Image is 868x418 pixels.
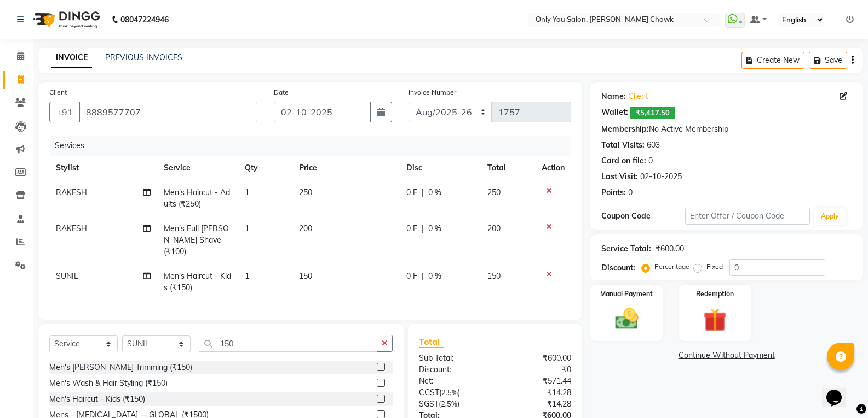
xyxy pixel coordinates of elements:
span: | [422,187,424,198]
div: Sub Total: [411,352,495,364]
div: ₹0 [495,364,579,375]
div: Card on file: [601,155,646,167]
th: Disc [400,156,481,180]
div: Discount: [601,262,635,274]
button: Save [809,52,847,69]
span: 1 [245,187,249,197]
span: RAKESH [56,187,87,197]
span: 250 [487,187,501,197]
div: Men's [PERSON_NAME] Trimming (₹150) [49,362,192,373]
span: ₹5,417.50 [630,107,675,119]
button: +91 [49,102,80,122]
th: Service [157,156,238,180]
div: ₹600.00 [656,243,684,255]
div: Men's Wash & Hair Styling (₹150) [49,378,168,389]
input: Search by Name/Mobile/Email/Code [79,102,257,122]
div: Services [50,136,579,156]
div: 02-10-2025 [640,171,682,182]
div: Discount: [411,364,495,375]
div: Service Total: [601,243,651,255]
div: 0 [628,187,633,198]
span: 0 F [406,223,417,234]
label: Redemption [696,289,734,299]
div: No Active Membership [601,123,852,135]
span: 200 [487,223,501,233]
div: ₹14.28 [495,387,579,398]
span: Men's Full [PERSON_NAME] Shave (₹100) [164,223,229,256]
label: Client [49,87,67,97]
span: 250 [299,187,312,197]
input: Search or Scan [199,335,377,352]
img: logo [28,4,103,35]
div: 0 [648,155,653,167]
span: SUNIL [56,271,78,281]
label: Percentage [654,262,689,272]
span: SGST [419,399,439,409]
th: Total [481,156,535,180]
div: Membership: [601,123,649,135]
a: Client [628,91,648,102]
label: Invoice Number [409,87,456,97]
th: Price [292,156,400,180]
label: Date [274,87,289,97]
span: RAKESH [56,223,87,233]
div: ( ) [411,398,495,410]
span: 150 [299,271,312,281]
span: 0 % [428,270,441,282]
div: Last Visit: [601,171,638,182]
span: | [422,223,424,234]
span: 1 [245,223,249,233]
span: 0 % [428,187,441,198]
span: 2.5% [441,399,457,408]
input: Enter Offer / Coupon Code [685,208,810,225]
th: Stylist [49,156,157,180]
div: Name: [601,91,626,102]
a: PREVIOUS INVOICES [105,52,182,62]
button: Create New [741,52,804,69]
span: 200 [299,223,312,233]
span: Men's Haircut - Kids (₹150) [164,271,231,292]
span: Total [419,336,444,348]
div: Total Visits: [601,139,645,151]
span: 1 [245,271,249,281]
div: Net: [411,375,495,387]
div: Men's Haircut - Kids (₹150) [49,393,145,405]
span: 0 F [406,270,417,282]
label: Fixed [706,262,723,272]
span: 150 [487,271,501,281]
th: Action [535,156,571,180]
img: _gift.svg [696,305,734,334]
a: Continue Without Payment [593,350,860,361]
span: Men's Haircut - Adults (₹250) [164,187,230,209]
div: ₹14.28 [495,398,579,410]
button: Apply [814,208,846,225]
a: INVOICE [51,48,92,68]
span: | [422,270,424,282]
span: 0 F [406,187,417,198]
div: Wallet: [601,107,628,119]
span: CGST [419,387,439,397]
div: 603 [647,139,660,151]
div: ₹600.00 [495,352,579,364]
img: _cash.svg [608,305,646,332]
div: ₹571.44 [495,375,579,387]
div: Coupon Code [601,210,685,222]
label: Manual Payment [600,289,653,299]
div: ( ) [411,387,495,398]
div: Points: [601,187,626,198]
th: Qty [238,156,292,180]
span: 0 % [428,223,441,234]
iframe: chat widget [822,374,857,407]
span: 2.5% [441,388,458,397]
b: 08047224946 [120,4,169,35]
